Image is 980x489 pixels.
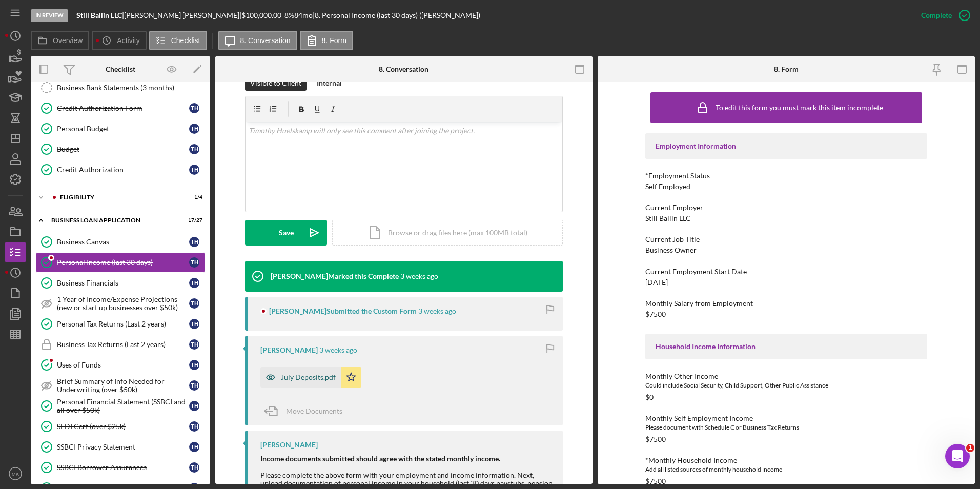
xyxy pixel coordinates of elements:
[184,194,202,200] div: 1 / 4
[189,257,199,268] div: T H
[645,310,666,318] div: $7500
[312,75,347,91] button: Internal
[189,144,199,154] div: T H
[31,31,89,50] button: Overview
[294,11,313,19] div: 84 mo
[260,441,318,449] div: [PERSON_NAME]
[645,182,690,191] div: Self Employed
[57,377,189,394] div: Brief Summary of Info Needed for Underwriting (over $50k)
[36,139,205,159] a: BudgetTH
[269,307,417,315] div: [PERSON_NAME] Submitted the Custom Form
[36,232,205,252] a: Business CanvasTH
[60,194,177,200] div: ELIGIBILITY
[189,319,199,329] div: T H
[31,9,68,22] div: In Review
[189,339,199,350] div: T H
[645,299,927,308] div: Monthly Salary from Employment
[189,165,199,175] div: T H
[645,235,927,243] div: Current Job Title
[36,437,205,457] a: SSBCI Privacy StatementTH
[284,11,294,19] div: 8 %
[36,375,205,396] a: Brief Summary of Info Needed for Underwriting (over $50k)TH
[51,217,177,223] div: BUSINESS LOAN APPLICATION
[418,307,456,315] time: 2025-08-11 14:43
[57,145,189,153] div: Budget
[36,396,205,416] a: Personal Financial Statement (SSBCI and all over $50k)TH
[36,159,205,180] a: Credit AuthorizationTH
[286,406,342,415] span: Move Documents
[36,273,205,293] a: Business FinancialsTH
[966,444,974,452] span: 1
[400,272,438,280] time: 2025-08-11 14:44
[189,360,199,370] div: T H
[322,36,346,45] label: 8. Form
[12,471,19,477] text: MK
[645,414,927,422] div: Monthly Self Employment Income
[57,443,189,451] div: SSBCI Privacy Statement
[656,342,917,351] div: Household Income Information
[645,268,927,276] div: Current Employment Start Date
[260,367,361,388] button: July Deposits.pdf
[36,98,205,118] a: Credit Authorization FormTH
[911,5,975,26] button: Complete
[189,401,199,411] div: T H
[645,477,666,485] div: $7500
[250,75,301,91] div: Visible to Client
[260,346,318,354] div: [PERSON_NAME]
[171,36,200,45] label: Checklist
[645,214,691,222] div: Still Ballin LLC
[189,278,199,288] div: T H
[645,380,927,391] div: Could include Social Security, Child Support, Other Public Assistance
[281,373,336,381] div: July Deposits.pdf
[53,36,83,45] label: Overview
[57,238,189,246] div: Business Canvas
[76,11,122,19] b: Still Ballin LLC
[645,422,927,433] div: Please document with Schedule C or Business Tax Returns
[149,31,207,50] button: Checklist
[57,84,205,92] div: Business Bank Statements (3 months)
[57,422,189,431] div: SEDI Cert (over $25k)
[245,75,307,91] button: Visible to Client
[36,355,205,375] a: Uses of FundsTH
[189,462,199,473] div: T H
[106,65,135,73] div: Checklist
[189,103,199,113] div: T H
[36,314,205,334] a: Personal Tax Returns (Last 2 years)TH
[36,118,205,139] a: Personal BudgetTH
[300,31,353,50] button: 8. Form
[57,104,189,112] div: Credit Authorization Form
[57,258,189,267] div: Personal Income (last 30 days)
[921,5,952,26] div: Complete
[260,398,353,424] button: Move Documents
[57,340,189,349] div: Business Tax Returns (Last 2 years)
[241,11,284,19] div: $100,000.00
[645,456,927,464] div: *Monthly Household Income
[76,11,124,19] div: |
[945,444,970,468] iframe: Intercom live chat
[5,463,26,484] button: MK
[57,279,189,287] div: Business Financials
[645,278,668,287] div: [DATE]
[189,421,199,432] div: T H
[57,125,189,133] div: Personal Budget
[218,31,297,50] button: 8. Conversation
[36,416,205,437] a: SEDI Cert (over $25k)TH
[189,380,199,391] div: T H
[36,334,205,355] a: Business Tax Returns (Last 2 years)TH
[57,166,189,174] div: Credit Authorization
[645,435,666,443] div: $7500
[279,220,294,246] div: Save
[184,217,202,223] div: 17 / 27
[36,293,205,314] a: 1 Year of Income/Expense Projections (new or start up businesses over $50k)TH
[645,172,927,180] div: *Employment Status
[271,272,399,280] div: [PERSON_NAME] Marked this Complete
[189,124,199,134] div: T H
[245,220,327,246] button: Save
[189,298,199,309] div: T H
[319,346,357,354] time: 2025-08-11 14:42
[36,457,205,478] a: SSBCI Borrower AssurancesTH
[92,31,146,50] button: Activity
[57,463,189,472] div: SSBCI Borrower Assurances
[645,372,927,380] div: Monthly Other Income
[260,454,500,463] strong: Income documents submitted should agree with the stated monthly income.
